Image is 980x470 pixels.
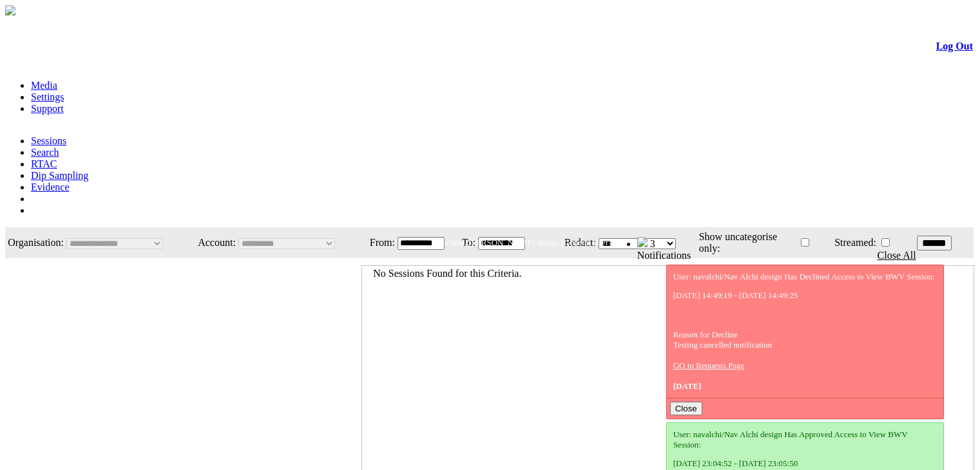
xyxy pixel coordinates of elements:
img: bell25.png [637,237,648,247]
td: Account: [188,229,236,257]
button: Close [670,402,702,415]
a: Log Out [936,41,973,52]
p: [DATE] 14:49:19 - [DATE] 14:49:25 [673,290,937,301]
span: [DATE] [673,381,702,391]
a: Media [31,80,57,91]
a: Support [31,103,64,114]
img: arrow-3.png [5,5,15,15]
span: 3 [650,238,655,249]
div: Notifications [637,250,948,261]
a: Evidence [31,182,70,193]
a: Settings [31,91,64,102]
td: From: [363,229,396,257]
a: Sessions [31,135,66,146]
td: Organisation: [6,229,64,257]
a: GO to Requests Page [673,361,745,370]
span: No Sessions Found for this Criteria. [373,268,521,279]
div: User: navalchi/Nav Alchi design Has Declined Access to View BWV Session: Reason for Decline Testi... [673,272,937,391]
p: [DATE] 23:04:52 - [DATE] 23:05:50 [673,458,937,469]
a: Search [31,147,59,158]
a: Close All [878,250,916,261]
span: Welcome, [PERSON_NAME] design (General User) [433,238,611,247]
a: RTAC [31,158,57,169]
a: Dip Sampling [31,170,88,181]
